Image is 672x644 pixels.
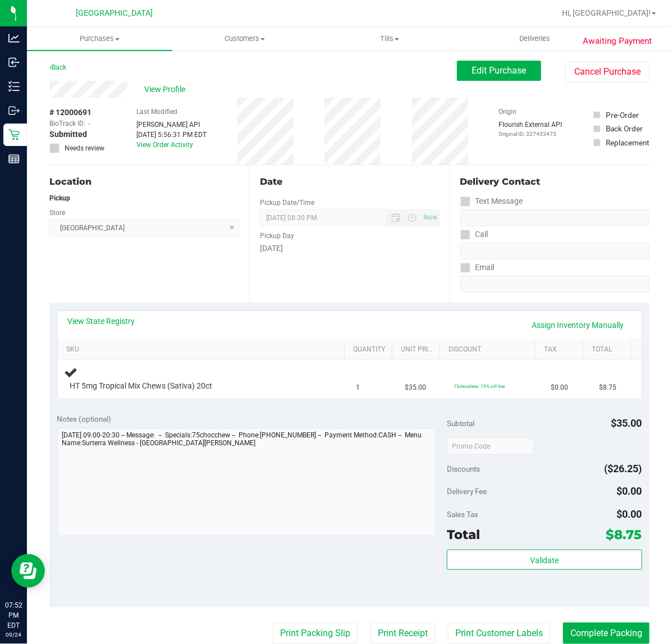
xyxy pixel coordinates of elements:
[260,198,314,208] label: Pickup Date/Time
[27,27,172,51] a: Purchases
[49,208,65,218] label: Store
[260,231,294,241] label: Pickup Day
[447,438,534,455] input: Promo Code
[76,8,153,18] span: [GEOGRAPHIC_DATA]
[606,123,643,134] div: Back Order
[260,243,439,254] div: [DATE]
[606,109,639,121] div: Pre-Order
[460,175,650,189] div: Delivery Contact
[70,381,213,391] span: HT 5mg Tropical Mix Chews (Sativa) 20ct
[8,153,20,165] inline-svg: Reports
[617,508,642,520] span: $0.00
[454,383,505,389] span: 75chocchew: 75% off line
[463,27,608,51] a: Deliveries
[318,34,462,44] span: Tills
[260,175,439,189] div: Date
[504,34,565,44] span: Deliveries
[136,130,207,140] div: [DATE] 5:56:31 PM EDT
[136,120,207,130] div: [PERSON_NAME] API
[49,175,239,189] div: Location
[583,35,652,48] span: Awaiting Payment
[449,345,532,354] a: Discount
[447,510,478,519] span: Sales Tax
[65,143,104,153] span: Needs review
[606,137,649,148] div: Replacement
[448,623,550,644] button: Print Customer Labels
[49,107,92,118] span: # 12000691
[472,65,527,76] span: Edit Purchase
[273,623,358,644] button: Print Packing Slip
[565,61,650,83] button: Cancel Purchase
[600,382,617,393] span: $8.75
[401,345,436,354] a: Unit Price
[356,382,360,393] span: 1
[611,417,642,429] span: $35.00
[460,226,488,243] label: Call
[144,84,189,95] span: View Profile
[460,259,495,276] label: Email
[605,463,642,474] span: ($26.25)
[499,120,563,138] div: Flourish External API
[317,27,463,51] a: Tills
[447,550,642,570] button: Validate
[617,485,642,497] span: $0.00
[353,345,387,354] a: Quantity
[8,33,20,44] inline-svg: Analytics
[173,34,317,44] span: Customers
[551,382,568,393] span: $0.00
[562,8,651,17] span: Hi, [GEOGRAPHIC_DATA]!
[5,631,22,639] p: 09/24
[88,118,90,129] span: -
[136,141,193,149] a: View Order Activity
[606,527,642,542] span: $8.75
[563,623,650,644] button: Complete Packing
[172,27,318,51] a: Customers
[27,34,172,44] span: Purchases
[66,345,340,354] a: SKU
[460,243,650,259] input: Format: (999) 999-9999
[136,107,177,117] label: Last Modified
[57,414,112,423] span: Notes (optional)
[8,81,20,92] inline-svg: Inventory
[460,209,650,226] input: Format: (999) 999-9999
[447,527,480,542] span: Total
[8,105,20,116] inline-svg: Outbound
[460,193,523,209] label: Text Message
[592,345,627,354] a: Total
[68,316,135,327] a: View State Registry
[49,129,87,140] span: Submitted
[545,345,579,354] a: Tax
[457,61,541,81] button: Edit Purchase
[405,382,426,393] span: $35.00
[530,556,559,565] span: Validate
[447,419,474,428] span: Subtotal
[371,623,435,644] button: Print Receipt
[499,130,563,138] p: Original ID: 327433473
[49,63,66,71] a: Back
[8,57,20,68] inline-svg: Inbound
[11,554,45,588] iframe: Resource center
[447,459,480,479] span: Discounts
[49,118,85,129] span: BioTrack ID:
[49,194,70,202] strong: Pickup
[5,600,22,631] p: 07:52 PM EDT
[525,316,632,335] a: Assign Inventory Manually
[447,487,487,496] span: Delivery Fee
[8,129,20,140] inline-svg: Retail
[499,107,517,117] label: Origin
